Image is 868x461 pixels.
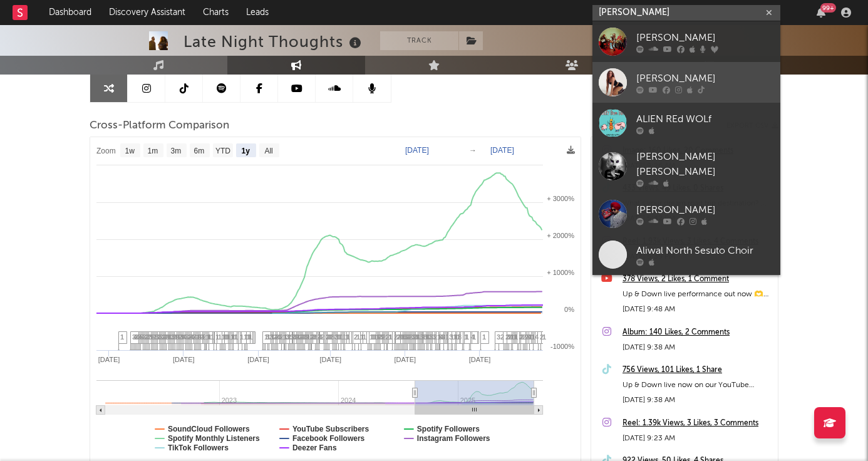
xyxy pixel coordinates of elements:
text: + 2000% [547,232,574,239]
span: 1 [264,333,268,341]
div: [PERSON_NAME] [636,30,774,45]
div: [DATE] 9:23 AM [623,431,772,446]
span: 1 [363,333,366,341]
div: [PERSON_NAME] [PERSON_NAME] [636,150,774,180]
span: 1 [464,333,468,341]
span: 3 [286,333,289,341]
text: Deezer Fans [292,443,337,452]
text: [DATE] [469,356,491,363]
span: 1 [218,333,222,341]
span: 3 [334,333,338,341]
text: SoundCloud Followers [168,425,250,433]
text: [DATE] [319,356,341,363]
span: 1 [482,333,486,341]
span: 2 [525,333,529,341]
span: 1 [283,333,287,341]
text: 1w [125,147,135,155]
span: 1 [369,333,373,341]
text: + 3000% [547,195,574,202]
span: 2 [519,333,523,341]
text: [DATE] [395,356,416,363]
span: 2 [396,333,400,341]
span: 2 [187,333,191,341]
a: [PERSON_NAME] [PERSON_NAME] [592,143,780,194]
span: 2 [273,333,277,341]
div: [DATE] 9:48 AM [623,302,772,317]
text: [DATE] [98,356,120,363]
text: 3m [171,147,182,155]
span: 4 [471,333,475,341]
span: 2 [145,333,148,341]
span: 1 [360,333,364,341]
span: 1 [376,333,380,341]
span: 3 [497,333,500,341]
text: -1000% [550,343,574,350]
text: Spotify Followers [417,425,480,433]
div: ALIEN REd WOLf [636,111,774,127]
span: 1 [343,333,346,341]
span: 1 [513,333,517,341]
text: TikTok Followers [168,443,229,452]
div: Late Night Thoughts [183,31,364,52]
span: 3 [170,333,174,341]
span: 3 [269,333,273,341]
span: 2 [326,333,329,341]
text: [DATE] [173,356,195,363]
span: 1 [244,333,247,341]
div: 99 + [820,3,836,13]
span: 2 [386,333,390,341]
span: 2 [354,333,358,341]
a: ALIEN REd WOLf [592,103,780,143]
span: 3 [432,333,436,341]
a: [PERSON_NAME] [592,21,780,62]
a: Reel: 1.39k Views, 3 Likes, 3 Comments [623,416,772,431]
span: 1 [230,333,234,341]
text: 1m [148,147,158,155]
span: 3 [132,333,136,341]
span: 2 [310,333,314,341]
div: Album: 140 Likes, 2 Comments [623,325,772,340]
button: 99+ [817,8,825,18]
span: 1 [215,333,219,341]
div: [PERSON_NAME] [636,202,774,217]
span: 1 [345,333,349,341]
div: [DATE] 9:38 AM [623,393,772,408]
span: 1 [222,333,225,341]
text: [DATE] [490,146,514,155]
div: 378 Views, 2 Likes, 1 Comment [623,272,772,287]
span: 1 [210,333,214,341]
text: [DATE] [405,146,429,155]
span: 3 [428,333,432,341]
text: Spotify Monthly Listeners [168,434,260,443]
span: 2 [505,333,509,341]
span: 3 [449,333,453,341]
span: 1 [457,333,460,341]
text: 1y [242,147,251,155]
span: 1 [120,333,124,341]
span: 1 [531,333,535,341]
text: All [264,147,272,155]
span: 3 [290,333,294,341]
span: 2 [500,333,504,341]
span: 2 [162,333,165,341]
span: 3 [420,333,423,341]
text: Zoom [96,147,116,155]
span: 2 [394,333,398,341]
text: 6m [194,147,205,155]
span: 1 [246,333,250,341]
span: 4 [535,333,539,341]
span: 3 [411,333,415,341]
text: Instagram Followers [417,434,490,443]
div: Aliwal North Sesuto Choir [636,243,774,258]
a: 756 Views, 101 Likes, 1 Share [623,363,772,378]
span: 1 [542,333,546,341]
span: 1 [445,333,449,341]
span: 1 [196,333,200,341]
text: YTD [215,147,230,155]
text: → [469,146,477,155]
a: [PERSON_NAME] [592,62,780,103]
span: 2 [540,333,544,341]
span: 1 [388,333,392,341]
